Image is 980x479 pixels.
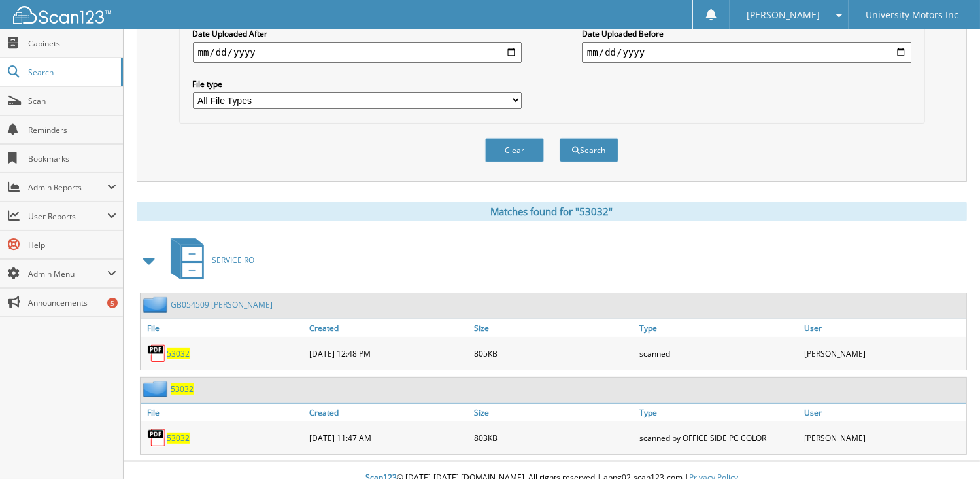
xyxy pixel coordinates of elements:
[636,425,802,451] div: scanned by OFFICE SIDE PC COLOR
[28,182,107,193] span: Admin Reports
[143,296,171,313] img: folder2.png
[171,299,273,310] a: GB054509 [PERSON_NAME]
[147,428,167,448] img: PDF.png
[167,348,190,359] a: 53032
[28,268,107,279] span: Admin Menu
[801,340,966,366] div: [PERSON_NAME]
[28,239,116,251] span: Help
[636,404,802,421] a: Type
[28,38,116,49] span: Cabinets
[306,319,471,337] a: Created
[193,42,522,63] input: start
[28,96,116,107] span: Scan
[212,255,254,266] span: SERVICE RO
[143,381,171,397] img: folder2.png
[801,425,966,451] div: [PERSON_NAME]
[141,404,306,421] a: File
[167,433,190,444] a: 53032
[471,340,636,366] div: 805KB
[141,319,306,337] a: File
[147,344,167,363] img: PDF.png
[28,124,116,135] span: Reminders
[306,404,471,421] a: Created
[171,383,194,395] a: 53032
[28,67,114,78] span: Search
[636,340,802,366] div: scanned
[801,319,966,337] a: User
[485,138,544,162] button: Clear
[801,404,966,421] a: User
[915,416,980,479] iframe: Chat Widget
[163,234,254,286] a: SERVICE RO
[13,6,111,24] img: scan123-logo-white.svg
[582,42,911,63] input: end
[747,11,820,19] span: [PERSON_NAME]
[193,79,522,90] label: File type
[137,202,967,221] div: Matches found for "53032"
[28,153,116,164] span: Bookmarks
[471,425,636,451] div: 803KB
[471,319,636,337] a: Size
[28,297,116,308] span: Announcements
[471,404,636,421] a: Size
[636,319,802,337] a: Type
[866,11,958,19] span: University Motors Inc
[193,28,522,39] label: Date Uploaded After
[306,340,471,366] div: [DATE] 12:48 PM
[28,211,107,222] span: User Reports
[107,298,118,308] div: 5
[582,28,911,39] label: Date Uploaded Before
[560,138,618,162] button: Search
[306,425,471,451] div: [DATE] 11:47 AM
